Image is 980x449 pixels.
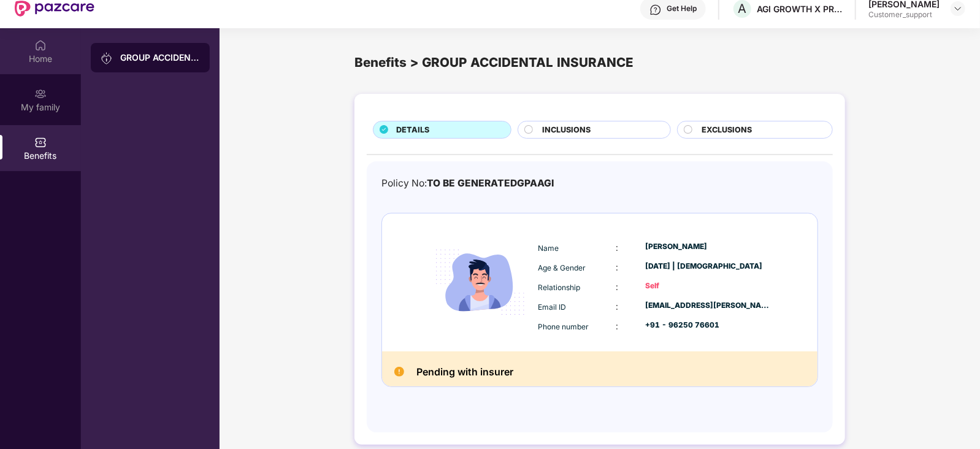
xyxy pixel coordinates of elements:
div: AGI GROWTH X PRIVATE LIMITED [757,3,843,15]
div: Policy No: [381,176,554,191]
div: [DATE] | [DEMOGRAPHIC_DATA] [645,261,771,272]
h2: Pending with insurer [416,364,513,380]
span: TO BE GENERATEDGPAAGI [427,177,554,189]
img: svg+xml;base64,PHN2ZyBpZD0iSGVscC0zMngzMiIgeG1sbnM9Imh0dHA6Ly93d3cudzMub3JnLzIwMDAvc3ZnIiB3aWR0aD... [649,4,662,16]
span: Email ID [538,302,567,312]
div: Customer_support [868,10,940,20]
span: INCLUSIONS [542,124,591,136]
img: svg+xml;base64,PHN2ZyB3aWR0aD0iMjAiIGhlaWdodD0iMjAiIHZpZXdCb3g9IjAgMCAyMCAyMCIgZmlsbD0ibm9uZSIgeG... [34,88,47,100]
span: : [616,262,618,272]
span: Phone number [538,322,589,331]
img: svg+xml;base64,PHN2ZyB3aWR0aD0iMjAiIGhlaWdodD0iMjAiIHZpZXdCb3g9IjAgMCAyMCAyMCIgZmlsbD0ibm9uZSIgeG... [101,52,113,64]
span: A [738,1,747,16]
span: : [616,242,618,253]
img: svg+xml;base64,PHN2ZyBpZD0iRHJvcGRvd24tMzJ4MzIiIHhtbG5zPSJodHRwOi8vd3d3LnczLm9yZy8yMDAwL3N2ZyIgd2... [953,4,963,13]
div: GROUP ACCIDENTAL INSURANCE [120,52,200,64]
span: : [616,301,618,312]
div: +91 - 96250 76601 [645,320,771,331]
span: Name [538,244,559,253]
span: EXCLUSIONS [702,124,752,136]
img: New Pazcare Logo [15,1,94,17]
div: Get Help [667,4,697,13]
span: Age & Gender [538,263,586,272]
img: svg+xml;base64,PHN2ZyBpZD0iSG9tZSIgeG1sbnM9Imh0dHA6Ly93d3cudzMub3JnLzIwMDAvc3ZnIiB3aWR0aD0iMjAiIG... [34,39,47,52]
div: [PERSON_NAME] [645,241,771,253]
span: : [616,282,618,292]
img: Pending [394,367,404,377]
div: Benefits > GROUP ACCIDENTAL INSURANCE [354,53,845,72]
img: svg+xml;base64,PHN2ZyBpZD0iQmVuZWZpdHMiIHhtbG5zPSJodHRwOi8vd3d3LnczLm9yZy8yMDAwL3N2ZyIgd2lkdGg9Ij... [34,136,47,148]
span: DETAILS [396,124,429,136]
img: icon [425,227,535,337]
span: Relationship [538,283,581,292]
span: : [616,321,618,331]
div: Self [645,280,771,292]
div: [EMAIL_ADDRESS][PERSON_NAME][DOMAIN_NAME] [645,300,771,312]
